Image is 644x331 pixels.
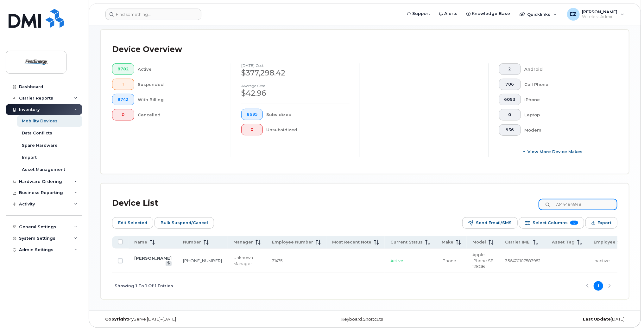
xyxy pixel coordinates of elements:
[161,218,208,228] span: Bulk Suspend/Cancel
[390,258,403,263] span: Active
[462,217,518,229] button: Send Email/SMS
[412,10,430,17] span: Support
[539,199,617,210] input: Search Device List ...
[472,252,493,269] span: Apple iPhone SE 128GB
[112,109,134,120] button: 0
[472,239,486,245] span: Model
[476,218,512,228] span: Send Email/SMS
[528,149,583,155] span: View More Device Makes
[527,12,550,17] span: Quicklinks
[138,63,221,75] div: Active
[434,7,462,20] a: Alerts
[525,109,608,120] div: Laptop
[247,112,257,117] span: 8695
[582,14,618,19] span: Wireless Admin
[112,79,134,90] button: 1
[594,281,603,291] button: Page 1
[241,63,350,68] h4: [DATE] cost
[138,79,221,90] div: Suspended
[504,112,515,117] span: 0
[504,82,515,87] span: 706
[267,124,350,135] div: Unsubsidized
[570,221,578,225] span: 17
[105,317,128,321] strong: Copyright
[112,41,182,58] div: Device Overview
[594,258,610,263] span: inactive
[499,94,521,105] button: 6093
[112,217,153,229] button: Edit Selected
[594,239,631,245] span: Employee Status
[462,7,515,20] a: Knowledge Base
[100,317,277,322] div: MyServe [DATE]–[DATE]
[402,7,434,20] a: Support
[112,195,158,211] div: Device List
[499,79,521,90] button: 706
[233,239,253,245] span: Manager
[138,94,221,105] div: With Billing
[390,239,423,245] span: Current Status
[241,124,263,135] button: 0
[585,217,617,229] button: Export
[582,9,618,14] span: [PERSON_NAME]
[117,82,129,87] span: 1
[272,258,282,263] span: 31475
[504,127,515,133] span: 936
[505,258,540,263] span: 356470107583952
[183,258,222,263] a: [PHONE_NUMBER]
[105,9,201,20] input: Find something...
[525,63,608,75] div: Android
[505,239,531,245] span: Carrier IMEI
[504,97,515,102] span: 6093
[499,146,607,157] button: View More Device Makes
[499,124,521,136] button: 936
[563,8,629,21] div: Eric Zonca
[117,97,129,102] span: 8742
[499,63,521,75] button: 2
[138,109,221,120] div: Cancelled
[241,84,350,88] h4: Average cost
[504,67,515,72] span: 2
[583,317,611,321] strong: Last Update
[155,217,214,229] button: Bulk Suspend/Cancel
[597,218,611,228] span: Export
[525,124,608,136] div: Modem
[442,258,456,263] span: iPhone
[525,79,608,90] div: Cell Phone
[117,67,129,72] span: 8782
[183,239,201,245] span: Number
[515,8,561,21] div: Quicklinks
[112,63,134,75] button: 8782
[453,317,629,322] div: [DATE]
[570,10,577,18] span: EZ
[341,317,383,321] a: Keyboard Shortcuts
[525,94,608,105] div: iPhone
[472,10,510,17] span: Knowledge Base
[519,217,584,229] button: Select Columns 17
[241,88,350,99] div: $42.96
[112,94,134,105] button: 8742
[118,218,147,228] span: Edit Selected
[241,68,350,78] div: $377,298.42
[552,239,575,245] span: Asset Tag
[117,112,129,117] span: 0
[616,303,639,326] iframe: Messenger Launcher
[134,239,147,245] span: Name
[166,261,172,266] a: View Last Bill
[247,127,257,132] span: 0
[241,109,263,120] button: 8695
[233,255,261,266] div: Unknown Manager
[272,239,313,245] span: Employee Number
[444,10,458,17] span: Alerts
[332,239,371,245] span: Most Recent Note
[499,109,521,120] button: 0
[442,239,453,245] span: Make
[533,218,568,228] span: Select Columns
[134,256,172,261] a: [PERSON_NAME]
[267,109,350,120] div: Subsidized
[115,281,173,291] span: Showing 1 To 1 Of 1 Entries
